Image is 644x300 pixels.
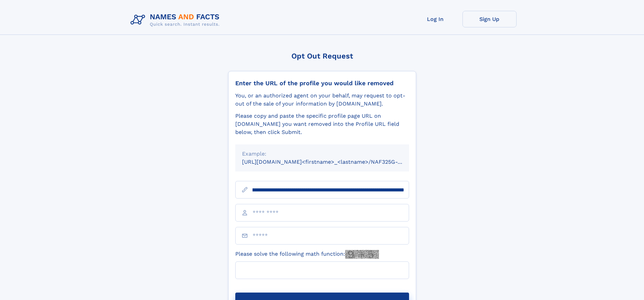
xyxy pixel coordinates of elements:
[462,11,517,27] a: Sign Up
[235,112,409,136] div: Please copy and paste the specific profile page URL on [DOMAIN_NAME] you want removed into the Pr...
[128,11,225,29] img: Logo Names and Facts
[235,92,409,108] div: You, or an authorized agent on your behalf, may request to opt-out of the sale of your informatio...
[235,79,409,87] div: Enter the URL of the profile you would like removed
[242,150,402,158] div: Example:
[235,250,379,259] label: Please solve the following math function:
[408,11,462,27] a: Log In
[242,159,422,165] small: [URL][DOMAIN_NAME]<firstname>_<lastname>/NAF325G-xxxxxxxx
[228,52,416,60] div: Opt Out Request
